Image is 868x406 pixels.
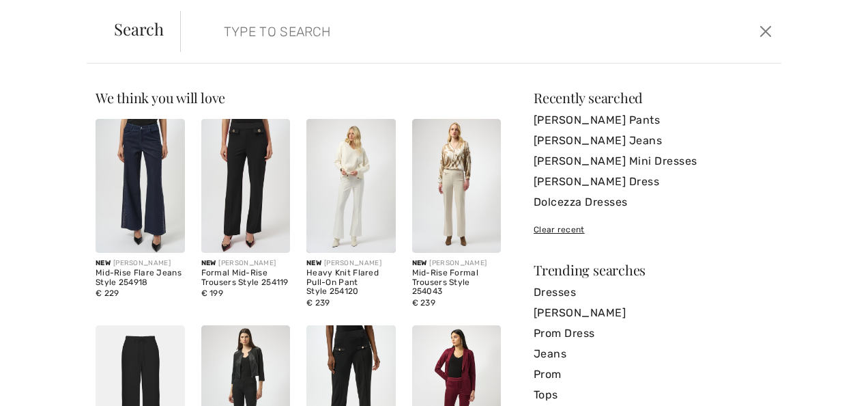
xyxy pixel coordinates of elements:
[534,151,772,172] a: [PERSON_NAME] Mini Dresses
[534,344,772,364] a: Jeans
[534,282,772,303] a: Dresses
[96,259,111,267] span: New
[306,258,396,269] div: [PERSON_NAME]
[534,131,772,151] a: [PERSON_NAME] Jeans
[96,88,225,107] span: We think you will love
[31,10,59,22] span: Help
[412,259,427,267] span: New
[534,224,772,236] div: Clear recent
[534,364,772,385] a: Prom
[306,298,330,308] span: € 239
[214,11,620,52] input: TYPE TO SEARCH
[306,269,396,297] div: Heavy Knit Flared Pull-On Pant Style 254120
[96,119,185,253] img: Mid-Rise Flare Jeans Style 254918. Dark Denim Blue
[201,288,224,298] span: € 199
[306,259,321,267] span: New
[306,119,396,253] img: Heavy Knit Flared Pull-On Pant Style 254120. Vanilla 30
[96,288,119,298] span: € 229
[534,263,772,277] div: Trending searches
[534,110,772,131] a: [PERSON_NAME] Pants
[201,119,291,253] img: Formal Mid-Rise Trousers Style 254119. Black
[201,259,216,267] span: New
[534,91,772,105] div: Recently searched
[96,258,185,269] div: [PERSON_NAME]
[534,385,772,405] a: Tops
[201,269,291,288] div: Formal Mid-Rise Trousers Style 254119
[412,298,436,308] span: € 239
[534,323,772,344] a: Prom Dress
[755,21,776,42] button: Close
[114,21,164,37] span: Search
[412,119,502,253] img: Mid-Rise Formal Trousers Style 254043. Black
[534,172,772,192] a: [PERSON_NAME] Dress
[534,192,772,213] a: Dolcezza Dresses
[412,258,502,269] div: [PERSON_NAME]
[96,269,185,288] div: Mid-Rise Flare Jeans Style 254918
[412,269,502,297] div: Mid-Rise Formal Trousers Style 254043
[201,258,291,269] div: [PERSON_NAME]
[534,303,772,323] a: [PERSON_NAME]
